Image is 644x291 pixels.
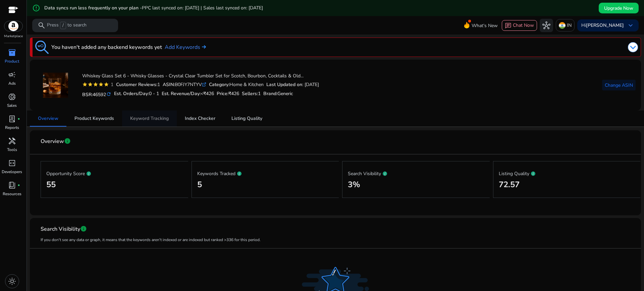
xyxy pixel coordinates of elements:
p: Keywords Tracked [197,169,334,177]
span: Overview [41,136,64,147]
span: Upgrade Now [604,5,633,12]
span: code_blocks [8,159,16,167]
span: 1 [258,90,261,97]
img: amazon.svg [4,21,22,31]
img: in.svg [559,22,566,29]
h4: Whiskey Glass Set 6 - Whisky Glasses - Crystal Clear Tumbler Set for Scotch, Bourbon, Cocktails &... [82,73,319,79]
span: / [60,22,66,29]
span: inventory_2 [8,49,16,57]
span: Overview [38,116,58,121]
span: ₹426 [228,90,239,97]
p: Tools [7,147,17,153]
b: Last Updated on [266,81,302,88]
p: Developers [2,169,22,175]
mat-card-subtitle: If you don't see any data or graph, it means that the keywords aren't indexed or are indexed but ... [41,237,261,243]
div: Home & Kitchen [209,81,264,88]
p: Listing Quality [499,169,635,177]
p: Ads [8,80,16,86]
img: keyword-tracking.svg [35,41,49,54]
span: info [64,138,71,144]
img: 61rkxCrSoxL.jpg [43,73,68,98]
mat-icon: star [82,82,88,87]
span: campaign [8,71,16,79]
span: handyman [8,137,16,145]
button: Upgrade Now [599,3,639,13]
span: keyboard_arrow_down [627,21,635,29]
span: Generic [277,90,293,97]
a: Add Keywords [165,43,206,51]
b: ASIN: [163,81,175,88]
span: 46592 [93,91,106,98]
div: 1 [116,81,160,88]
span: Keyword Tracking [130,116,169,121]
p: IN [567,19,572,31]
span: Search Visibility [41,223,80,235]
h5: Price: [217,91,239,97]
h2: 3% [348,180,484,190]
h5: : [263,91,293,97]
p: Reports [5,125,19,131]
div: B0FJY7NTYV [163,81,206,88]
p: Search Visibility [348,169,484,177]
span: chat [505,22,512,29]
h5: Data syncs run less frequently on your plan - [44,5,263,11]
h3: You haven't added any backend keywords yet [51,43,162,51]
span: info [80,225,87,232]
p: Press to search [47,22,87,29]
b: [PERSON_NAME] [586,22,624,28]
mat-icon: refresh [106,91,111,97]
p: Marketplace [4,34,23,39]
h5: BSR: [82,90,111,98]
p: Sales [7,102,17,108]
h2: 72.57 [499,180,635,190]
h2: 5 [197,180,334,190]
button: chatChat Now [502,20,537,31]
mat-icon: error_outline [32,4,40,12]
span: search [38,21,46,29]
b: Customer Reviews: [116,81,157,88]
img: dropdown-arrow.svg [628,42,638,52]
span: Product Keywords [74,116,114,121]
span: Chat Now [513,22,534,28]
button: hub [540,19,553,32]
span: Brand [263,90,276,97]
span: fiber_manual_record [17,118,20,120]
p: Hi [581,23,624,28]
span: Listing Quality [231,116,262,121]
span: Change ASIN [605,82,633,89]
span: donut_small [8,93,16,101]
div: : [DATE] [266,81,319,88]
span: lab_profile [8,115,16,123]
mat-icon: star [93,82,98,87]
h2: 55 [46,180,183,190]
span: book_4 [8,181,16,189]
h5: Est. Orders/Day: [114,91,159,97]
mat-icon: star [98,82,104,87]
mat-icon: star [88,82,93,87]
span: PPC last synced on: [DATE] | Sales last synced on: [DATE] [142,5,263,11]
img: arrow-right.svg [200,45,206,49]
h5: Est. Revenue/Day: [162,91,214,97]
p: Opportunity Score [46,169,183,177]
mat-icon: star [104,82,109,87]
span: fiber_manual_record [17,184,20,187]
div: 1 [109,81,113,88]
p: Product [5,58,19,64]
button: Change ASIN [602,80,636,90]
span: What's New [472,20,498,31]
span: <₹426 [201,90,214,97]
p: Resources [3,191,21,197]
h5: Sellers: [242,91,261,97]
b: Category: [209,81,229,88]
span: 0 - 1 [149,90,159,97]
span: Index Checker [185,116,215,121]
span: light_mode [8,277,16,285]
span: hub [542,21,550,29]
